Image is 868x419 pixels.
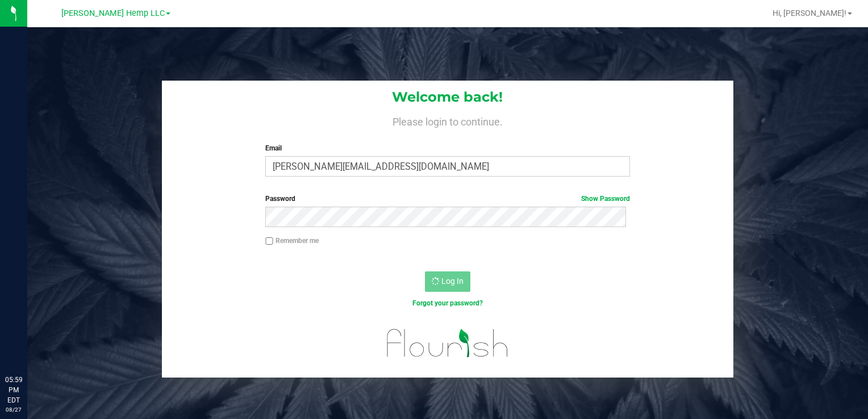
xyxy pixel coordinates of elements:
[265,236,319,246] label: Remember me
[265,143,629,153] label: Email
[162,114,734,127] h4: Please login to continue.
[773,9,846,18] span: Hi, [PERSON_NAME]!
[5,375,22,405] p: 05:59 PM EDT
[425,271,470,292] button: Log In
[581,195,630,203] a: Show Password
[376,320,519,366] img: flourish_logo.svg
[5,405,22,414] p: 08/27
[61,9,165,18] span: [PERSON_NAME] Hemp LLC
[412,299,483,307] a: Forgot your password?
[265,195,295,203] span: Password
[441,276,464,286] span: Log In
[162,90,734,104] h1: Welcome back!
[265,237,273,245] input: Remember me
